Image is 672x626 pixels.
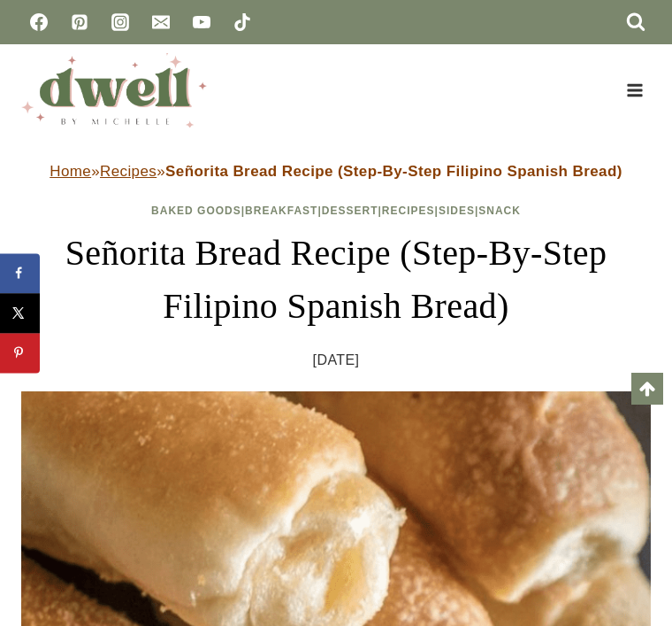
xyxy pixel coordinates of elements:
[382,205,435,217] a: Recipes
[62,4,97,40] a: Pinterest
[21,227,651,333] h1: Señorita Bread Recipe (Step-By-Step Filipino Spanish Bread)
[143,4,179,40] a: Email
[478,205,521,217] a: Snack
[621,7,651,37] button: View Search Form
[21,53,207,128] img: DWELL by michelle
[618,76,651,104] button: Open menu
[21,4,57,40] a: Facebook
[103,4,138,40] a: Instagram
[151,205,521,217] span: | | | | |
[100,163,157,180] a: Recipes
[245,205,317,217] a: Breakfast
[313,347,360,374] time: [DATE]
[165,163,622,180] strong: Señorita Bread Recipe (Step-By-Step Filipino Spanish Bread)
[322,205,378,217] a: Dessert
[631,373,663,405] a: Scroll to top
[184,4,219,40] a: YouTube
[151,205,241,217] a: Baked Goods
[50,163,91,180] a: Home
[439,205,475,217] a: Sides
[50,163,622,180] span: » »
[225,4,260,40] a: TikTok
